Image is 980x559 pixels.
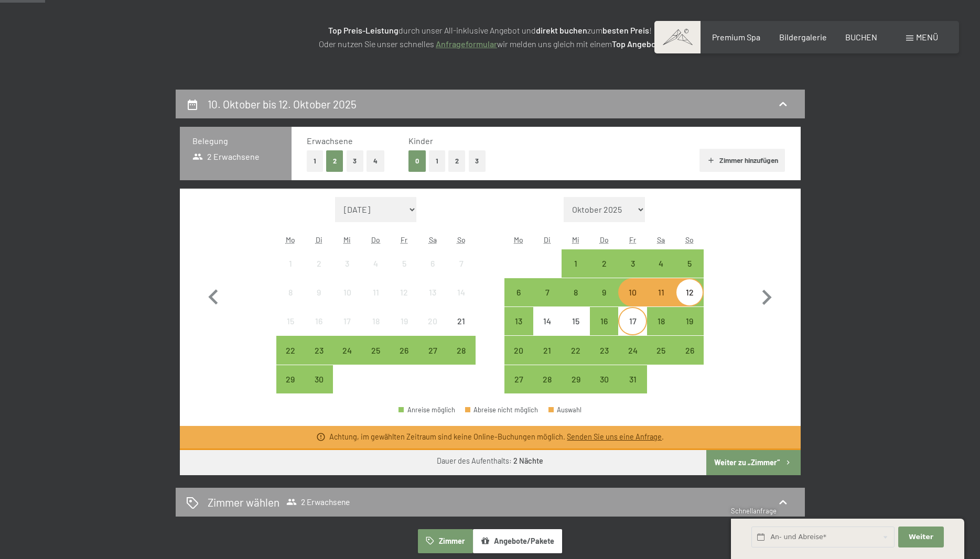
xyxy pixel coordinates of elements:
[675,249,704,278] div: Anreise möglich
[909,532,933,542] span: Weiter
[612,39,661,49] strong: Top Angebot.
[618,307,647,335] div: Anreise nicht möglich
[305,307,333,335] div: Anreise nicht möglich
[618,249,647,278] div: Anreise möglich
[418,336,447,364] div: Anreise möglich
[618,307,647,335] div: Fri Oct 17 2025
[590,307,618,335] div: Anreise möglich
[504,278,533,306] div: Mon Oct 06 2025
[419,288,446,314] div: 13
[390,249,418,278] div: Fri Sep 05 2025
[276,249,305,278] div: Anreise nicht möglich
[563,259,589,286] div: 1
[363,317,389,343] div: 18
[731,507,777,515] span: Schnellanfrage
[448,288,474,314] div: 14
[534,346,561,372] div: 21
[286,497,350,507] span: 2 Erwachsene
[391,317,417,343] div: 19
[675,307,704,335] div: Sun Oct 19 2025
[590,249,618,278] div: Thu Oct 02 2025
[676,259,703,286] div: 5
[504,278,533,306] div: Anreise möglich
[514,235,523,244] abbr: Montag
[390,336,418,364] div: Anreise möglich
[562,249,590,278] div: Anreise möglich
[305,365,333,393] div: Anreise möglich
[391,288,417,314] div: 12
[504,336,533,364] div: Mon Oct 20 2025
[647,249,675,278] div: Sat Oct 04 2025
[362,278,390,306] div: Thu Sep 11 2025
[548,407,582,413] div: Auswahl
[334,259,360,286] div: 3
[343,235,351,244] abbr: Mittwoch
[326,150,343,172] button: 2
[305,336,333,364] div: Tue Sep 23 2025
[618,278,647,306] div: Anreise möglich
[390,307,418,335] div: Fri Sep 19 2025
[418,249,447,278] div: Sat Sep 06 2025
[347,150,364,172] button: 3
[618,336,647,364] div: Fri Oct 24 2025
[447,249,475,278] div: Anreise nicht möglich
[276,307,305,335] div: Mon Sep 15 2025
[329,432,664,442] div: Achtung, im gewählten Zeitraum sind keine Online-Buchungen möglich. .
[367,150,384,172] button: 4
[418,336,447,364] div: Sat Sep 27 2025
[390,336,418,364] div: Fri Sep 26 2025
[676,346,703,372] div: 26
[563,346,589,372] div: 22
[447,336,475,364] div: Sun Sep 28 2025
[363,259,389,286] div: 4
[276,365,305,393] div: Mon Sep 29 2025
[619,317,645,343] div: 17
[779,32,827,42] a: Bildergalerie
[675,278,704,306] div: Sun Oct 12 2025
[447,307,475,335] div: Anreise nicht möglich
[316,235,322,244] abbr: Dienstag
[534,375,561,401] div: 28
[562,365,590,393] div: Anreise möglich
[562,307,590,335] div: Wed Oct 15 2025
[590,336,618,364] div: Thu Oct 23 2025
[647,307,675,335] div: Anreise möglich
[390,278,418,306] div: Fri Sep 12 2025
[618,365,647,393] div: Fri Oct 31 2025
[307,150,323,172] button: 1
[676,288,703,314] div: 12
[333,336,361,364] div: Anreise möglich
[533,278,562,306] div: Anreise möglich
[534,317,561,343] div: 14
[363,288,389,314] div: 11
[562,278,590,306] div: Wed Oct 08 2025
[898,527,943,548] button: Weiter
[602,25,649,35] strong: besten Preis
[591,346,617,372] div: 23
[419,346,446,372] div: 27
[562,336,590,364] div: Anreise möglich
[591,259,617,286] div: 2
[533,307,562,335] div: Tue Oct 14 2025
[533,307,562,335] div: Anreise nicht möglich
[572,235,579,244] abbr: Mittwoch
[590,307,618,335] div: Thu Oct 16 2025
[544,235,551,244] abbr: Dienstag
[675,307,704,335] div: Anreise möglich
[533,365,562,393] div: Tue Oct 28 2025
[447,336,475,364] div: Anreise möglich
[306,346,332,372] div: 23
[647,336,675,364] div: Sat Oct 25 2025
[648,317,674,343] div: 18
[401,235,407,244] abbr: Freitag
[699,149,785,172] button: Zimmer hinzufügen
[563,288,589,314] div: 8
[306,288,332,314] div: 9
[618,365,647,393] div: Anreise möglich
[437,456,543,466] div: Dauer des Aufenthalts:
[647,278,675,306] div: Sat Oct 11 2025
[333,307,361,335] div: Wed Sep 17 2025
[448,346,474,372] div: 28
[590,249,618,278] div: Anreise möglich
